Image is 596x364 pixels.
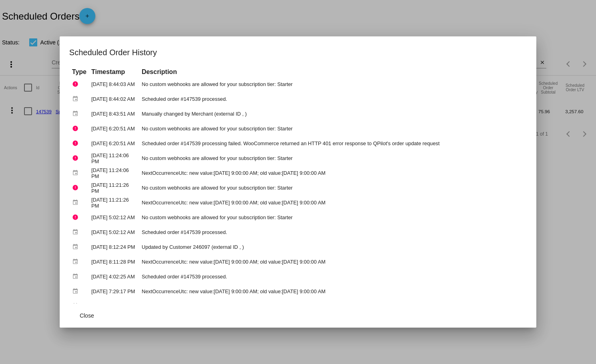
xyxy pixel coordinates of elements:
[72,300,82,312] mat-icon: event
[140,151,526,165] td: No custom webhooks are allowed for your subscription tier: Starter
[72,93,82,105] mat-icon: event
[140,299,526,313] td: NextOccurrenceUtc: new value:[DATE] 9:00:00 AM; old value:[DATE] 9:00:00 AM
[140,122,526,136] td: No custom webhooks are allowed for your subscription tier: Starter
[140,181,526,195] td: No custom webhooks are allowed for your subscription tier: Starter
[140,284,526,298] td: NextOccurrenceUtc: new value:[DATE] 9:00:00 AM; old value:[DATE] 9:00:00 AM
[140,136,526,150] td: Scheduled order #147539 processing failed. WooCommerce returned an HTTP 401 error response to QPi...
[89,77,139,91] td: [DATE] 8:44:03 AM
[89,255,139,269] td: [DATE] 8:11:28 PM
[72,211,82,224] mat-icon: error
[140,68,526,76] th: Description
[89,270,139,284] td: [DATE] 4:02:25 AM
[89,151,139,165] td: [DATE] 11:24:06 PM
[80,312,94,319] span: Close
[140,225,526,239] td: Scheduled order #147539 processed.
[140,92,526,106] td: Scheduled order #147539 processed.
[72,196,82,209] mat-icon: event
[89,210,139,224] td: [DATE] 5:02:12 AM
[89,181,139,195] td: [DATE] 11:21:26 PM
[140,240,526,254] td: Updated by Customer 246097 (external ID , )
[89,122,139,136] td: [DATE] 6:20:51 AM
[72,182,82,194] mat-icon: error
[72,256,82,268] mat-icon: event
[72,285,82,298] mat-icon: event
[89,68,139,76] th: Timestamp
[89,284,139,298] td: [DATE] 7:29:17 PM
[140,196,526,210] td: NextOccurrenceUtc: new value:[DATE] 9:00:00 AM; old value:[DATE] 9:00:00 AM
[140,166,526,180] td: NextOccurrenceUtc: new value:[DATE] 9:00:00 AM; old value:[DATE] 9:00:00 AM
[72,167,82,179] mat-icon: event
[72,108,82,120] mat-icon: event
[140,270,526,284] td: Scheduled order #147539 processed.
[72,270,82,283] mat-icon: event
[140,107,526,121] td: Manually changed by Merchant (external ID , )
[69,308,105,323] button: Close dialog
[72,241,82,253] mat-icon: event
[89,299,139,313] td: [DATE] 7:14:02 PM
[72,78,82,90] mat-icon: error
[140,255,526,269] td: NextOccurrenceUtc: new value:[DATE] 9:00:00 AM; old value:[DATE] 9:00:00 AM
[89,196,139,210] td: [DATE] 11:21:26 PM
[140,77,526,91] td: No custom webhooks are allowed for your subscription tier: Starter
[89,225,139,239] td: [DATE] 5:02:12 AM
[89,136,139,150] td: [DATE] 6:20:51 AM
[89,107,139,121] td: [DATE] 8:43:51 AM
[72,122,82,135] mat-icon: error
[72,137,82,150] mat-icon: error
[72,152,82,164] mat-icon: error
[70,68,89,76] th: Type
[89,92,139,106] td: [DATE] 8:44:02 AM
[89,240,139,254] td: [DATE] 8:12:24 PM
[140,210,526,224] td: No custom webhooks are allowed for your subscription tier: Starter
[89,166,139,180] td: [DATE] 11:24:06 PM
[72,226,82,238] mat-icon: event
[69,46,527,59] h1: Scheduled Order History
